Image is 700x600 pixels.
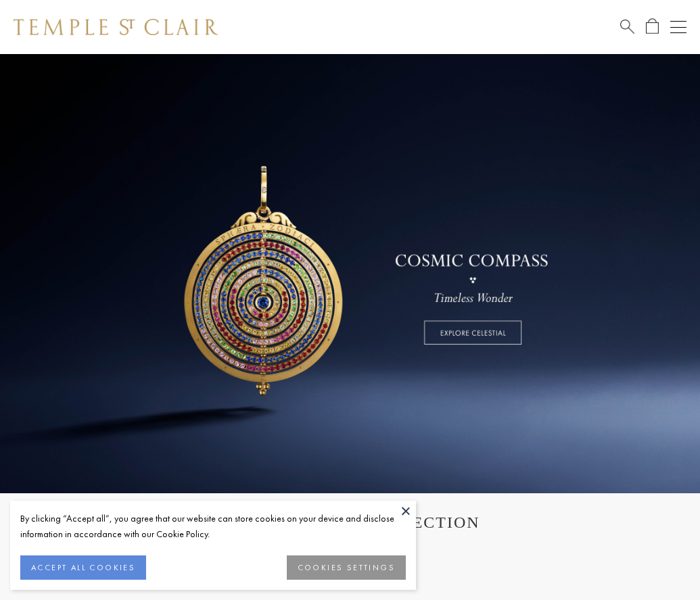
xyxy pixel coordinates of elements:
div: By clicking “Accept all”, you agree that our website can store cookies on your device and disclos... [20,511,406,542]
a: Open Shopping Bag [646,18,659,35]
button: Open navigation [670,19,686,35]
img: Temple St. Clair [14,19,218,35]
a: Search [620,18,634,35]
button: ACCEPT ALL COOKIES [20,555,146,580]
button: COOKIES SETTINGS [287,555,406,580]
